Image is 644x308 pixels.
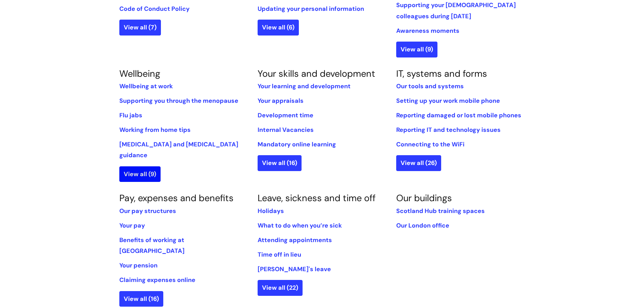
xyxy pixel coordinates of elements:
a: Supporting your [DEMOGRAPHIC_DATA] colleagues during [DATE] [396,1,516,20]
a: Your pension [119,261,158,269]
a: View all (7) [119,20,161,35]
a: Your pay [119,221,145,230]
a: Leave, sickness and time off [258,192,376,204]
a: View all (26) [396,155,441,171]
a: View all (16) [119,291,163,307]
a: Supporting you through the menopause [119,97,238,105]
a: Working from home tips [119,126,191,134]
a: Reporting IT and technology issues [396,126,501,134]
a: IT, systems and forms [396,68,487,79]
a: Updating your personal information [258,5,364,13]
a: Our buildings [396,192,452,204]
a: What to do when you’re sick [258,221,342,230]
a: Flu jabs [119,111,142,119]
a: Holidays [258,207,284,215]
a: Mandatory online learning [258,140,336,148]
a: View all (9) [119,166,161,182]
a: Claiming expenses online [119,276,195,284]
a: Development time [258,111,313,119]
a: Wellbeing [119,68,160,79]
a: View all (6) [258,20,299,35]
a: Setting up your work mobile phone [396,97,500,105]
a: Internal Vacancies [258,126,314,134]
a: Connecting to the WiFi [396,140,464,148]
a: Benefits of working at [GEOGRAPHIC_DATA] [119,236,185,255]
a: Reporting damaged or lost mobile phones [396,111,521,119]
a: Our London office [396,221,449,230]
a: [MEDICAL_DATA] and [MEDICAL_DATA] guidance [119,140,238,159]
a: View all (16) [258,155,302,171]
a: Our tools and systems [396,82,464,90]
a: View all (9) [396,42,437,57]
a: Time off in lieu [258,251,301,259]
a: View all (22) [258,280,303,295]
a: Your appraisals [258,97,304,105]
a: Our pay structures [119,207,176,215]
a: Wellbeing at work [119,82,173,90]
a: Attending appointments [258,236,332,244]
a: Code of Conduct Policy [119,5,190,13]
a: [PERSON_NAME]'s leave [258,265,331,273]
a: Your skills and development [258,68,375,79]
a: Scotland Hub training spaces [396,207,485,215]
a: Your learning and development [258,82,351,90]
a: Pay, expenses and benefits [119,192,234,204]
a: Awareness moments [396,27,459,35]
